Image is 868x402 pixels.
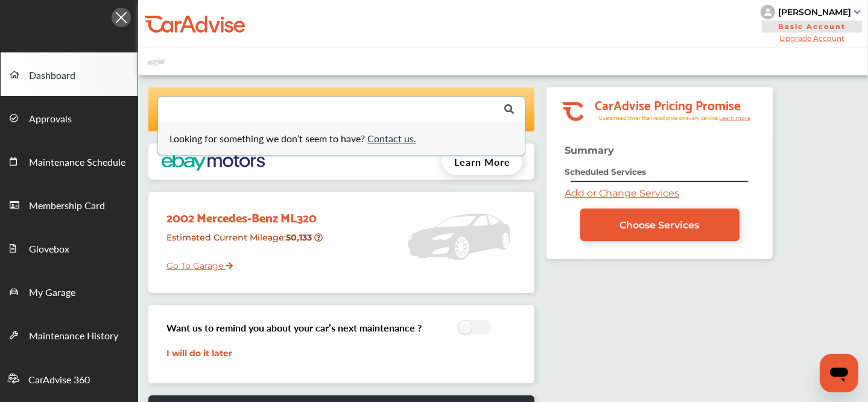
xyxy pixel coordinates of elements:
a: Approvals [1,96,138,139]
span: Membership Card [29,198,105,214]
tspan: Learn more [719,115,751,121]
img: sCxJUJ+qAmfqhQGDUl18vwLg4ZYJ6CxN7XmbOMBAAAAAElFTkSuQmCC [854,10,860,14]
div: Estimated Current Mileage : [157,227,334,258]
div: [PERSON_NAME] [778,7,851,17]
strong: Summary [565,145,614,156]
a: Membership Card [1,183,138,226]
span: Upgrade Account [761,34,863,43]
a: I will do it later [166,348,232,359]
iframe: Button to launch messaging window [820,354,858,392]
img: placeholder_car.5a1ece94.svg [408,198,510,276]
span: Basic Account [762,20,862,33]
h3: Want us to remind you about your car’s next maintenance ? [166,321,422,334]
span: My Garage [29,285,75,301]
img: Icon.5fd9dcc7.svg [112,8,131,27]
a: My Garage [1,269,138,313]
span: Maintenance Schedule [29,155,125,171]
span: Choose Services [620,219,700,231]
a: Maintenance History [1,313,138,356]
a: Dashboard [1,52,138,96]
strong: 50,133 [286,232,314,243]
span: Glovebox [29,242,69,257]
span: CarAdvise 360 [28,372,90,388]
a: Add or Change Services [565,187,679,199]
span: Maintenance History [29,328,118,344]
strong: Scheduled Services [565,167,646,177]
span: Learn More [454,155,510,169]
span: Dashboard [29,68,75,84]
img: placeholder_car.fcab19be.svg [147,54,165,69]
a: Go To Garage [157,251,233,274]
div: Looking for something we don’t seem to have? [160,134,523,143]
span: Approvals [29,111,72,127]
a: Glovebox [1,226,138,269]
a: Choose Services [580,209,740,241]
tspan: Guaranteed lower than retail price on every service. [598,114,719,122]
a: Maintenance Schedule [1,139,138,183]
img: knH8PDtVvWoAbQRylUukY18CTiRevjo20fAtgn5MLBQj4uumYvk2MzTtcAIzfGAtb1XOLVMAvhLuqoNAbL4reqehy0jehNKdM... [761,5,775,19]
span: Contact us. [367,131,416,145]
tspan: CarAdvise Pricing Promise [595,93,741,115]
div: 2002 Mercedes-Benz ML320 [157,198,334,227]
